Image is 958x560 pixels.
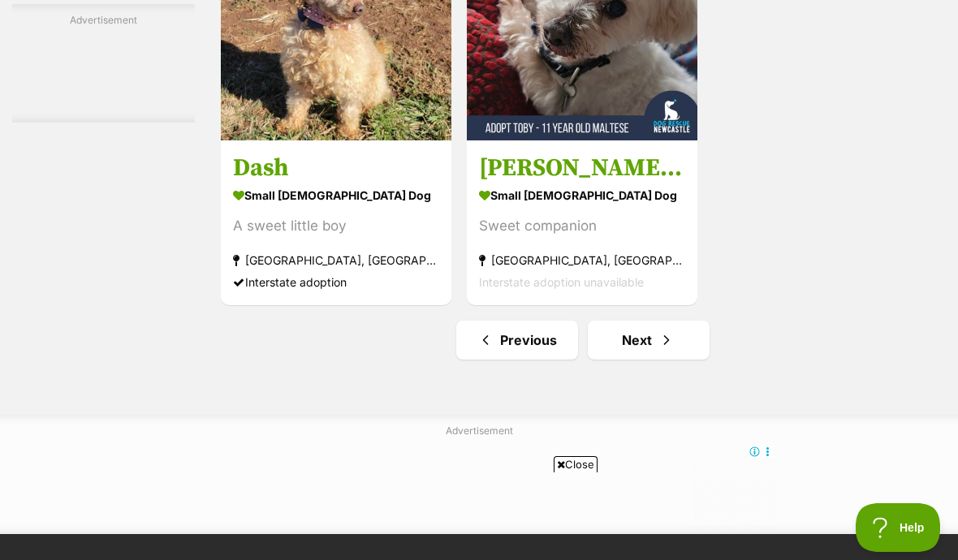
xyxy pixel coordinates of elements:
div: A sweet little boy [233,214,439,236]
span: Close [554,456,598,472]
strong: [GEOGRAPHIC_DATA], [GEOGRAPHIC_DATA] [479,248,685,270]
h3: [PERSON_NAME] - [DEMOGRAPHIC_DATA] Maltese [479,152,685,183]
strong: [GEOGRAPHIC_DATA], [GEOGRAPHIC_DATA] [233,248,439,270]
div: Interstate adoption [233,270,439,292]
iframe: Advertisement [183,445,775,518]
a: Dash small [DEMOGRAPHIC_DATA] Dog A sweet little boy [GEOGRAPHIC_DATA], [GEOGRAPHIC_DATA] Interst... [221,140,451,304]
span: Interstate adoption unavailable [479,274,644,288]
strong: small [DEMOGRAPHIC_DATA] Dog [479,183,685,206]
a: [PERSON_NAME] - [DEMOGRAPHIC_DATA] Maltese small [DEMOGRAPHIC_DATA] Dog Sweet companion [GEOGRAPH... [467,140,697,304]
div: Sweet companion [479,214,685,236]
nav: Pagination [219,321,946,360]
div: Advertisement [12,4,195,123]
iframe: Advertisement [183,479,775,552]
strong: small [DEMOGRAPHIC_DATA] Dog [233,183,439,206]
a: Previous page [456,321,578,360]
h3: Dash [233,152,439,183]
a: Next page [588,321,710,360]
iframe: Help Scout Beacon - Open [856,503,942,552]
